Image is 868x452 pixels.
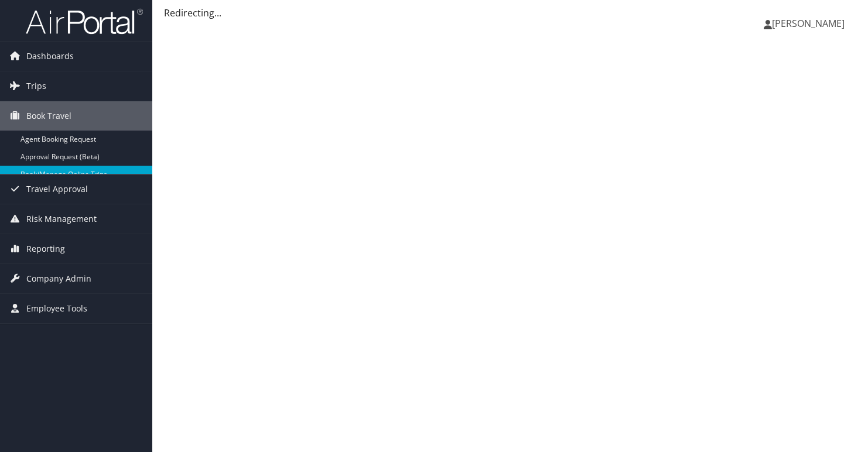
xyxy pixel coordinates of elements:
[26,8,143,35] img: airportal-logo.png
[26,174,88,204] span: Travel Approval
[26,294,87,323] span: Employee Tools
[764,6,856,41] a: [PERSON_NAME]
[164,6,856,20] div: Redirecting...
[26,71,46,101] span: Trips
[26,101,71,131] span: Book Travel
[26,264,91,293] span: Company Admin
[26,234,65,263] span: Reporting
[26,204,97,234] span: Risk Management
[772,17,845,30] span: [PERSON_NAME]
[26,42,74,71] span: Dashboards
